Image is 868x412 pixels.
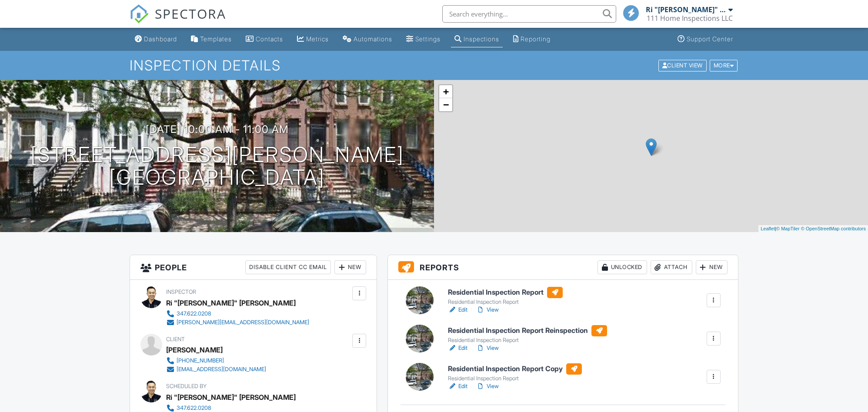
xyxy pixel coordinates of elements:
a: Reporting [510,31,554,47]
div: Disable Client CC Email [245,260,331,274]
a: © OpenStreetMap contributors [801,226,866,231]
div: Ri "[PERSON_NAME]" [PERSON_NAME] [646,5,726,14]
a: SPECTORA [130,12,226,30]
a: Client View [658,62,709,68]
div: More [710,60,738,71]
div: Support Center [687,35,733,43]
div: Reporting [521,35,551,43]
a: Inspections [451,31,503,47]
div: Residential Inspection Report [448,375,582,382]
a: 347.622.0208 [166,309,309,318]
div: | [758,225,868,233]
div: [PHONE_NUMBER] [177,357,224,364]
h3: [DATE] 10:00 am - 11:00 am [146,123,289,135]
a: View [476,344,499,352]
div: Unlocked [598,260,647,274]
div: 347.622.0208 [177,405,211,412]
div: 111 Home Inspections LLC [647,14,733,23]
a: Metrics [294,31,332,47]
img: The Best Home Inspection Software - Spectora [130,4,149,23]
div: [PERSON_NAME] [166,343,223,356]
span: Client [166,336,185,342]
span: Inspector [166,289,196,295]
a: Residential Inspection Report Copy Residential Inspection Report [448,363,582,382]
h6: Residential Inspection Report Copy [448,363,582,375]
div: New [696,260,728,274]
div: Ri "[PERSON_NAME]" [PERSON_NAME] [166,391,296,404]
div: [PERSON_NAME][EMAIL_ADDRESS][DOMAIN_NAME] [177,319,309,326]
div: Automations [354,35,392,43]
h6: Residential Inspection Report [448,287,563,298]
div: Contacts [256,35,283,43]
div: Ri "[PERSON_NAME]" [PERSON_NAME] [166,296,296,309]
h1: Inspection Details [130,58,738,73]
a: Zoom in [439,85,452,98]
a: Edit [448,344,467,352]
div: Residential Inspection Report [448,299,563,306]
a: Templates [187,31,235,47]
a: Automations (Basic) [339,31,396,47]
div: Metrics [306,35,329,43]
h6: Residential Inspection Report Reinspection [448,325,607,336]
div: Client View [658,60,707,71]
a: Edit [448,306,467,314]
a: Settings [403,31,444,47]
div: Dashboard [144,35,177,43]
div: Templates [200,35,232,43]
a: [PHONE_NUMBER] [166,356,266,365]
h3: Reports [388,255,738,280]
a: View [476,382,499,391]
a: Leaflet [761,226,775,231]
a: View [476,306,499,314]
div: Residential Inspection Report [448,337,607,344]
span: Scheduled By [166,383,207,389]
a: Support Center [674,31,737,47]
div: [EMAIL_ADDRESS][DOMAIN_NAME] [177,366,266,373]
a: Zoom out [439,98,452,111]
div: New [334,260,366,274]
span: SPECTORA [155,4,226,23]
a: [EMAIL_ADDRESS][DOMAIN_NAME] [166,365,266,374]
input: Search everything... [442,5,616,23]
div: 347.622.0208 [177,310,211,317]
a: © MapTiler [776,226,800,231]
h1: [STREET_ADDRESS][PERSON_NAME] [GEOGRAPHIC_DATA] [30,143,404,189]
h3: People [130,255,377,280]
a: Edit [448,382,467,391]
a: [PERSON_NAME][EMAIL_ADDRESS][DOMAIN_NAME] [166,318,309,327]
a: Residential Inspection Report Residential Inspection Report [448,287,563,306]
div: Attach [651,260,692,274]
div: Settings [415,35,441,43]
a: Residential Inspection Report Reinspection Residential Inspection Report [448,325,607,344]
a: Dashboard [131,31,180,47]
div: Inspections [464,35,499,43]
a: Contacts [242,31,287,47]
